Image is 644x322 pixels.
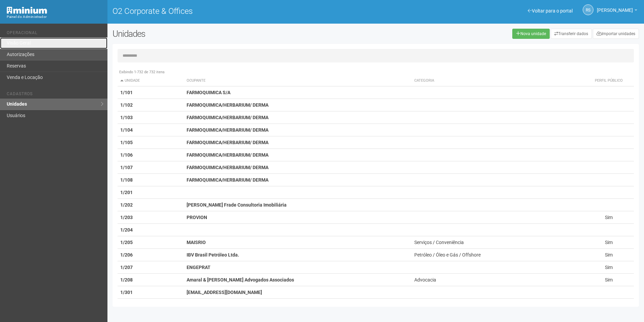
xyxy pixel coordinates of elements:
[187,115,268,120] strong: FARMOQUIMICA/HERBARIUM/ DERMA
[528,8,573,14] a: Voltar para o portal
[512,29,550,39] a: Nova unidade
[187,290,262,295] strong: [EMAIL_ADDRESS][DOMAIN_NAME]
[118,69,634,75] div: Exibindo 1-732 de 732 itens
[7,30,102,37] li: Operacional
[120,115,133,120] strong: 1/103
[118,75,184,86] th: Unidade: activate to sort column descending
[120,277,133,283] strong: 1/208
[187,102,268,108] strong: FARMOQUIMICA/HERBARIUM/ DERMA
[187,152,268,158] strong: FARMOQUIMICA/HERBARIUM/ DERMA
[583,4,593,15] a: RS
[120,227,133,233] strong: 1/204
[187,140,268,145] strong: FARMOQUIMICA/HERBARIUM/ DERMA
[187,177,268,183] strong: FARMOQUIMICA/HERBARIUM/ DERMA
[184,75,412,86] th: Ocupante: activate to sort column ascending
[187,215,207,220] strong: PROVION
[605,252,613,258] span: Sim
[120,215,133,220] strong: 1/203
[7,14,102,20] div: Painel do Administrador
[120,152,133,158] strong: 1/106
[597,8,637,14] a: [PERSON_NAME]
[120,127,133,133] strong: 1/104
[412,75,584,86] th: Categoria: activate to sort column ascending
[120,252,133,258] strong: 1/206
[187,252,239,258] strong: IBV Brasil Petróleo Ltda.
[593,29,639,39] a: Importar unidades
[187,240,206,245] strong: MAISRIO
[605,277,613,283] span: Sim
[187,127,268,133] strong: FARMOQUIMICA/HERBARIUM/ DERMA
[412,249,584,261] td: Petróleo / Óleo e Gás / Offshore
[120,265,133,270] strong: 1/207
[412,274,584,286] td: Advocacia
[120,202,133,208] strong: 1/202
[120,177,133,183] strong: 1/108
[551,29,592,39] a: Transferir dados
[187,277,294,283] strong: Amaral & [PERSON_NAME] Advogados Associados
[112,7,371,16] h1: O2 Corporate & Offices
[412,236,584,249] td: Serviços / Conveniência
[187,202,287,208] strong: [PERSON_NAME] Frade Consultoria Imobiliária
[120,102,133,108] strong: 1/102
[120,290,133,295] strong: 1/301
[120,90,133,95] strong: 1/101
[412,299,584,311] td: Contabilidade
[605,215,613,220] span: Sim
[7,91,102,99] li: Cadastros
[7,7,47,14] img: Minium
[120,140,133,145] strong: 1/105
[112,29,326,39] h2: Unidades
[187,265,211,270] strong: ENGEPRAT
[605,265,613,270] span: Sim
[120,240,133,245] strong: 1/205
[605,240,613,245] span: Sim
[187,90,230,95] strong: FARMOQUIMICA S/A
[584,75,634,86] th: Perfil público: activate to sort column ascending
[120,165,133,170] strong: 1/107
[597,1,633,13] span: Rayssa Soares Ribeiro
[120,190,133,195] strong: 1/201
[187,165,268,170] strong: FARMOQUIMICA/HERBARIUM/ DERMA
